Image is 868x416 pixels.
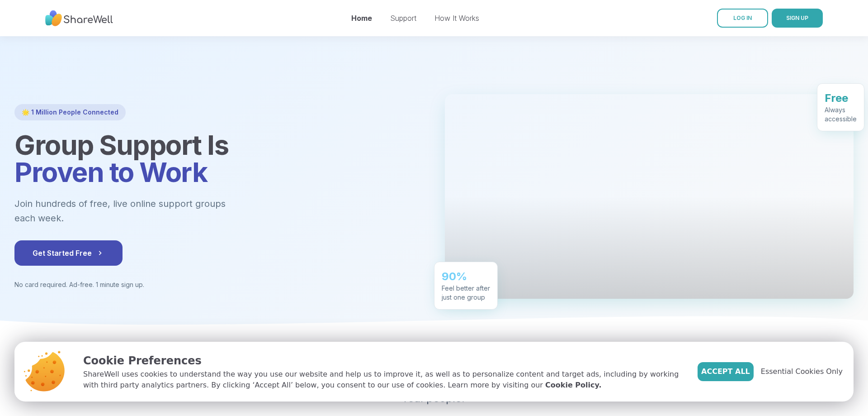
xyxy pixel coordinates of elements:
span: Get Started Free [33,248,104,258]
button: Accept All [698,362,754,381]
a: How It Works [434,14,479,23]
p: Cookie Preferences [83,353,683,369]
div: 90% [442,269,490,284]
button: SIGN UP [772,9,823,28]
p: ShareWell uses cookies to understand the way you use our website and help us to improve it, as we... [83,369,683,391]
span: Proven to Work [14,156,207,188]
a: Support [390,14,416,23]
span: SIGN UP [786,14,808,21]
div: 🌟 1 Million People Connected [14,104,126,120]
p: No card required. Ad-free. 1 minute sign up. [14,280,423,289]
img: ShareWell Nav Logo [45,6,113,31]
div: Always accessible [825,105,857,124]
span: LOG IN [733,14,752,21]
a: Cookie Policy. [545,380,601,391]
button: Get Started Free [14,240,123,266]
div: Feel better after just one group [442,284,490,302]
div: Free [825,91,857,105]
span: Essential Cookies Only [761,366,843,377]
h1: Group Support Is [14,131,423,186]
a: LOG IN [717,9,768,28]
span: Accept All [701,366,750,377]
p: Join hundreds of free, live online support groups each week. [14,196,275,226]
a: Home [351,14,372,23]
